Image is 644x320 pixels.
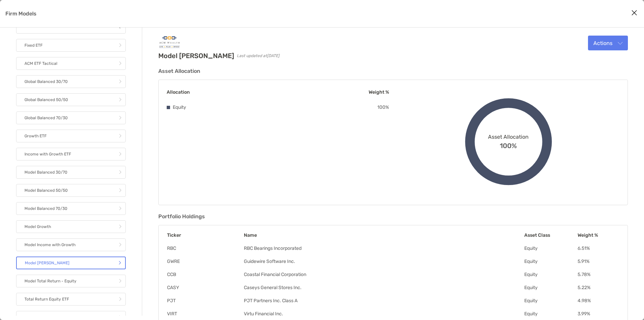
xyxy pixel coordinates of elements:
span: Last updated at [DATE] [237,53,279,58]
p: Total Return Equity ETF [24,295,69,304]
p: Global Balanced 50/50 [24,96,68,104]
td: Equity [524,298,577,304]
td: RBC [167,245,244,252]
td: Equity [524,258,577,265]
a: Model Balanced 70/30 [16,202,126,215]
h3: Portfolio Holdings [158,213,628,220]
a: Global Balanced 50/50 [16,93,126,106]
p: Model Balanced 30/70 [24,168,67,177]
p: ACM ETF Tactical [24,59,57,68]
td: Virtu Financial Inc. [244,311,524,317]
p: Model Balanced 70/30 [24,204,67,213]
span: 100% [500,140,517,150]
td: 5.91 % [577,258,620,265]
p: Weight % [369,88,389,96]
p: 100 % [377,103,389,111]
td: Coastal Financial Corporation [244,271,524,278]
h2: Model [PERSON_NAME] [158,52,234,60]
p: Model Growth [24,223,51,231]
a: Model Total Return - Equity [16,275,126,287]
a: Model Balanced 30/70 [16,166,126,179]
td: Equity [524,245,577,252]
td: Equity [524,311,577,317]
p: Income with Growth ETF [24,150,71,158]
td: PJT [167,298,244,304]
td: CCB [167,271,244,278]
td: Equity [524,284,577,291]
a: Model Balanced 50/50 [16,184,126,197]
span: Asset Allocation [488,134,529,140]
a: Model Income with Growth [16,238,126,251]
p: Model [PERSON_NAME] [25,259,69,267]
a: Global Balanced 30/70 [16,75,126,88]
td: 5.78 % [577,271,620,278]
td: Caseys General Stores Inc. [244,284,524,291]
a: Global Balanced 70/30 [16,111,126,124]
td: CASY [167,284,244,291]
td: VIRT [167,311,244,317]
a: Growth ETF [16,130,126,142]
td: 3.99 % [577,311,620,317]
a: Fixed ETF [16,39,126,52]
td: RBC Bearings Incorporated [244,245,524,252]
p: Global Balanced 30/70 [24,78,68,86]
td: Equity [524,271,577,278]
th: Ticker [167,232,244,238]
a: Model Growth [16,220,126,233]
button: Actions [588,36,628,50]
h3: Asset Allocation [158,68,628,74]
p: Equity [173,103,186,111]
button: Close modal [629,8,639,18]
img: Company Logo [158,36,180,49]
p: Firm Models [5,9,37,18]
a: Total Return Equity ETF [16,293,126,306]
p: Model Income with Growth [24,241,75,249]
th: Asset Class [524,232,577,238]
p: Model Total Return - Equity [24,277,76,285]
td: 5.22 % [577,284,620,291]
td: GWRE [167,258,244,265]
p: Global Balanced 70/30 [24,114,68,122]
a: ACM ETF Tactical [16,57,126,70]
th: Name [244,232,524,238]
td: Guidewire Software Inc. [244,258,524,265]
td: 6.51 % [577,245,620,252]
p: Model Balanced 50/50 [24,186,68,195]
th: Weight % [577,232,620,238]
td: 4.98 % [577,298,620,304]
p: Allocation [167,88,190,96]
p: Growth ETF [24,132,47,140]
a: Model [PERSON_NAME] [16,257,126,269]
p: Fixed ETF [24,41,43,50]
a: Income with Growth ETF [16,148,126,161]
td: PJT Partners Inc. Class A [244,298,524,304]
